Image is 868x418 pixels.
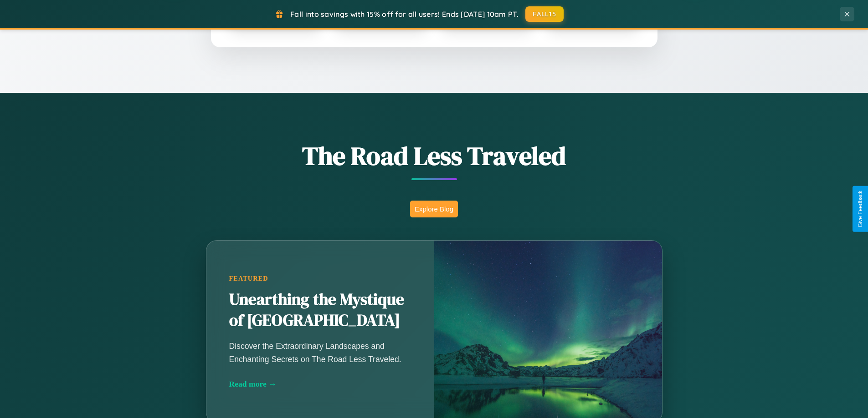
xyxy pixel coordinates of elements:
h2: Unearthing the Mystique of [GEOGRAPHIC_DATA] [229,289,411,331]
div: Read more → [229,379,411,389]
div: Featured [229,275,411,282]
p: Discover the Extraordinary Landscapes and Enchanting Secrets on The Road Less Traveled. [229,340,411,365]
h1: The Road Less Traveled [161,138,708,173]
button: Explore Blog [410,201,458,217]
button: FALL15 [525,6,564,22]
div: Give Feedback [857,191,863,227]
span: Fall into savings with 15% off for all users! Ends [DATE] 10am PT. [290,10,519,19]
